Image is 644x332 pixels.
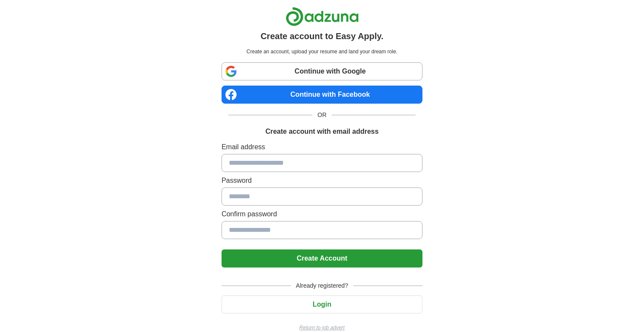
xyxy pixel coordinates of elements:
label: Password [222,175,422,186]
h1: Create account to Easy Apply. [261,30,384,43]
label: Confirm password [222,209,422,219]
h1: Create account with email address [265,126,379,137]
img: Adzuna logo [286,7,359,26]
a: Continue with Facebook [222,86,422,104]
button: Create Account [222,249,422,267]
p: Create an account, upload your resume and land your dream role. [223,48,421,55]
label: Email address [222,142,422,152]
span: Already registered? [291,281,353,290]
a: Return to job advert [222,324,422,332]
a: Login [222,301,422,308]
span: OR [312,111,332,120]
a: Continue with Google [222,62,422,80]
button: Login [222,295,422,314]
